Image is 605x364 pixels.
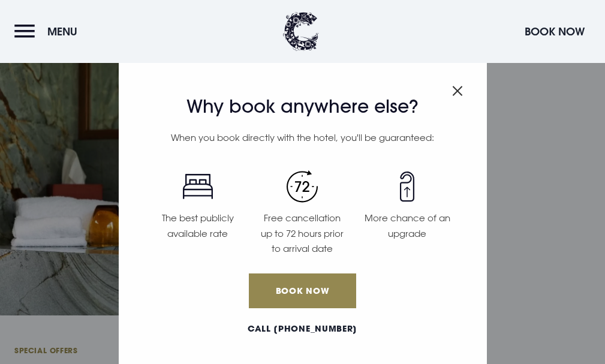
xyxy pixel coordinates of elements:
[283,12,319,51] img: Clandeboye Lodge
[47,25,77,38] span: Menu
[146,323,460,335] a: Call [PHONE_NUMBER]
[519,19,591,44] button: Book Now
[452,79,463,98] button: Close modal
[146,130,460,146] p: When you book directly with the hotel, you'll be guaranteed:
[249,273,356,308] a: Book Now
[14,19,83,44] button: Menu
[153,210,243,241] p: The best publicly available rate
[146,96,460,118] h3: Why book anywhere else?
[362,210,453,241] p: More chance of an upgrade
[257,210,348,257] p: Free cancellation up to 72 hours prior to arrival date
